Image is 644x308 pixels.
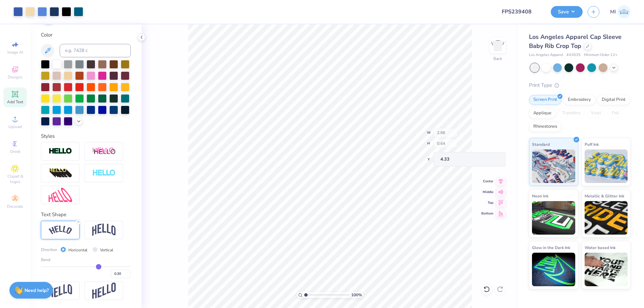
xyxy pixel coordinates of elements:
[481,211,493,216] span: Bottom
[481,179,493,184] span: Center
[529,81,631,89] div: Print Type
[49,168,72,179] img: 3d Illusion
[529,52,563,58] span: Los Angeles Apparel
[532,244,570,251] span: Glow in the Dark Ink
[41,132,131,140] div: Styles
[585,244,615,251] span: Water based Ink
[481,190,493,194] span: Middle
[8,124,22,129] span: Upload
[7,99,23,105] span: Add Text
[532,141,550,148] span: Standard
[607,108,623,118] div: Foil
[7,204,23,209] span: Decorate
[8,74,22,80] span: Designs
[551,6,583,18] button: Save
[585,253,628,286] img: Water based Ink
[100,247,113,253] label: Vertical
[585,149,628,183] img: Puff Ink
[529,95,561,105] div: Screen Print
[49,147,72,155] img: Stroke
[491,39,504,52] img: Back
[532,192,548,199] span: Neon Ink
[49,188,72,202] img: Free Distort
[92,224,116,236] img: Arch
[563,95,595,105] div: Embroidery
[41,211,131,219] div: Text Shape
[496,5,546,18] input: Untitled Design
[493,56,502,62] div: Back
[567,52,581,58] span: # 43035
[92,283,116,299] img: Rise
[529,33,622,50] span: Los Angeles Apparel Cap Sleeve Baby Rib Crop Top
[529,122,561,132] div: Rhinestones
[60,44,131,57] input: e.g. 7428 c
[68,247,88,253] label: Horizontal
[92,147,116,156] img: Shadow
[532,149,575,183] img: Standard
[10,149,20,154] span: Greek
[3,174,27,184] span: Clipart & logos
[618,5,631,18] img: Mark Isaac
[587,108,605,118] div: Vinyl
[41,257,50,263] span: Bend
[49,226,72,235] img: Arc
[532,201,575,235] img: Neon Ink
[610,8,616,16] span: MI
[24,287,49,294] strong: Need help?
[585,141,599,148] span: Puff Ink
[529,108,556,118] div: Applique
[532,253,575,286] img: Glow in the Dark Ink
[41,31,131,39] div: Color
[558,108,585,118] div: Transfers
[7,50,23,55] span: Image AI
[481,200,493,205] span: Top
[597,95,630,105] div: Digital Print
[49,284,72,297] img: Flag
[585,201,628,235] img: Metallic & Glitter Ink
[585,192,624,199] span: Metallic & Glitter Ink
[92,169,116,177] img: Negative Space
[584,52,618,58] span: Minimum Order: 12 +
[610,5,631,18] a: MI
[41,247,57,253] span: Direction
[351,292,362,298] span: 100 %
